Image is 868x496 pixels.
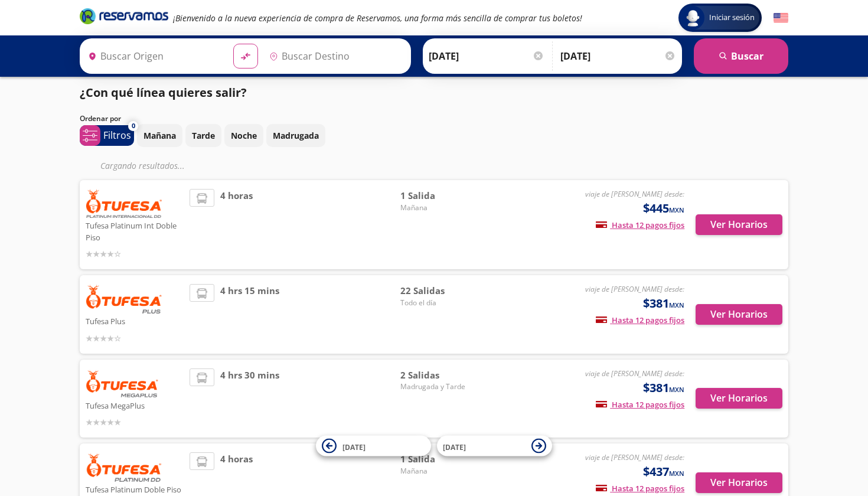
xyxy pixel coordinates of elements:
small: MXN [669,205,684,214]
button: Ver Horarios [696,472,782,493]
button: [DATE] [437,436,552,456]
span: Mañana [400,466,483,477]
img: Tufesa Plus [86,284,162,314]
p: Tarde [192,129,215,142]
small: MXN [669,385,684,394]
p: Noche [231,129,257,142]
small: MXN [669,301,684,309]
p: Mañana [143,129,176,142]
button: Mañana [137,124,182,147]
p: Tufesa Platinum Doble Piso [86,482,184,496]
span: Mañana [400,203,483,213]
em: viaje de [PERSON_NAME] desde: [585,452,684,462]
button: Ver Horarios [696,214,782,235]
span: $445 [643,200,684,217]
i: Brand Logo [80,7,168,25]
span: Iniciar sesión [704,12,759,24]
input: Opcional [560,41,676,71]
span: $381 [643,295,684,312]
em: Cargando resultados ... [100,160,185,171]
em: viaje de [PERSON_NAME] desde: [585,189,684,199]
img: Tufesa Platinum Int Doble Piso [86,189,162,218]
p: Tufesa Platinum Int Doble Piso [86,218,184,243]
button: 0Filtros [80,125,134,146]
button: Noche [224,124,263,147]
span: Hasta 12 pagos fijos [596,220,684,230]
p: Tufesa MegaPlus [86,398,184,412]
input: Elegir Fecha [429,41,544,71]
span: [DATE] [443,442,466,452]
em: ¡Bienvenido a la nueva experiencia de compra de Reservamos, una forma más sencilla de comprar tus... [173,12,582,24]
span: 22 Salidas [400,284,483,298]
p: ¿Con qué línea quieres salir? [80,84,247,102]
a: Brand Logo [80,7,168,28]
small: MXN [669,469,684,478]
span: Hasta 12 pagos fijos [596,315,684,325]
button: [DATE] [316,436,431,456]
span: 1 Salida [400,452,483,466]
span: $437 [643,463,684,481]
span: $381 [643,379,684,397]
button: Madrugada [266,124,325,147]
button: Tarde [185,124,221,147]
span: 4 hrs 30 mins [220,368,279,429]
span: [DATE] [342,442,366,452]
button: English [774,11,788,25]
span: 0 [132,121,135,131]
em: viaje de [PERSON_NAME] desde: [585,368,684,378]
p: Madrugada [273,129,319,142]
em: viaje de [PERSON_NAME] desde: [585,284,684,294]
button: Ver Horarios [696,388,782,409]
p: Tufesa Plus [86,314,184,328]
span: Todo el día [400,298,483,308]
input: Buscar Destino [265,41,405,71]
button: Buscar [694,38,788,74]
span: 4 horas [220,189,253,260]
input: Buscar Origen [83,41,224,71]
span: 4 hrs 15 mins [220,284,279,345]
span: Hasta 12 pagos fijos [596,483,684,494]
span: Hasta 12 pagos fijos [596,399,684,410]
span: 2 Salidas [400,368,483,382]
p: Filtros [103,128,131,142]
img: Tufesa MegaPlus [86,368,159,398]
span: 1 Salida [400,189,483,203]
p: Ordenar por [80,113,121,124]
button: Ver Horarios [696,304,782,325]
span: Madrugada y Tarde [400,381,483,392]
img: Tufesa Platinum Doble Piso [86,452,162,482]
